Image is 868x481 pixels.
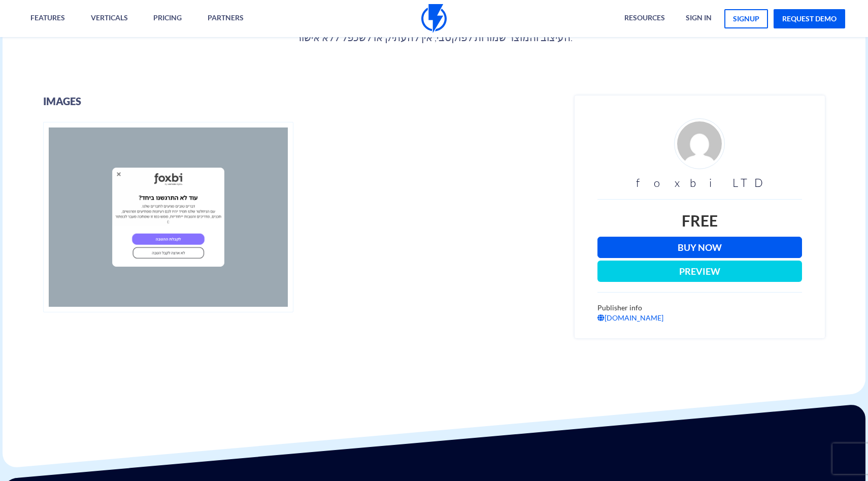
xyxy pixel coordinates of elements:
span: Publisher info [597,303,642,312]
img: d4fe36f24926ae2e6254bfc5557d6d03 [674,118,725,169]
div: Free [597,210,802,232]
a: signup [724,9,768,28]
h3: images [43,95,559,107]
img: פופאפ וולקאם: דו-שלבי לאיסוף מייל - popups [43,122,293,312]
a: Buy Now [597,237,802,258]
a: [DOMAIN_NAME] [597,313,663,322]
h3: foxbi LTD [597,177,802,189]
button: Preview [597,261,802,282]
a: request demo [774,9,845,28]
